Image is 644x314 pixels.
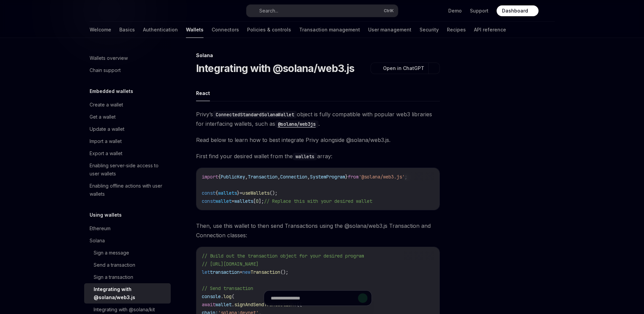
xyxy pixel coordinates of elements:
[84,64,171,76] a: Chain support
[202,269,210,275] span: let
[94,249,129,257] div: Sign a message
[90,113,116,121] div: Get a wallet
[240,269,242,275] span: =
[310,174,345,180] span: SystemProgram
[196,151,440,161] span: First find your desired wallet from the array:
[420,22,439,38] a: Security
[94,285,167,301] div: Integrating with @solana/web3.js
[253,198,256,204] span: [
[280,174,307,180] span: Connection
[404,251,412,260] button: Report incorrect code
[293,153,317,160] code: wallets
[307,174,310,180] span: ,
[497,5,539,16] a: Dashboard
[196,135,440,145] span: Read below to learn how to best integrate Privy alongside @solana/web3.js.
[414,251,423,260] button: Copy the contents from the code block
[202,190,215,196] span: const
[348,174,359,180] span: from
[237,190,240,196] span: }
[90,66,121,74] div: Chain support
[90,6,132,16] img: dark logo
[242,269,251,275] span: new
[90,237,105,245] div: Solana
[196,52,440,59] div: Solana
[202,253,364,259] span: // Build out the transaction object for your desired program
[384,8,394,14] span: Ctrl K
[247,22,291,38] a: Policies & controls
[196,85,210,101] button: React
[90,149,122,158] div: Export a wallet
[196,62,355,74] h1: Integrating with @solana/web3.js
[383,65,424,72] span: Open in ChatGPT
[251,269,280,275] span: Transaction
[221,174,245,180] span: PublicKey
[84,123,171,135] a: Update a wallet
[345,174,348,180] span: }
[256,198,259,204] span: 0
[359,174,405,180] span: '@solana/web3.js'
[234,198,253,204] span: wallets
[90,162,167,178] div: Enabling server-side access to user wallets
[94,273,133,281] div: Sign a transaction
[448,7,462,14] a: Demo
[470,7,488,14] a: Support
[544,5,555,16] button: Toggle dark mode
[84,271,171,283] a: Sign a transaction
[474,22,506,38] a: API reference
[425,172,434,181] button: Ask AI
[447,22,466,38] a: Recipes
[202,261,259,267] span: // [URL][DOMAIN_NAME]
[90,54,128,62] div: Wallets overview
[371,63,428,74] button: Open in ChatGPT
[90,125,124,133] div: Update a wallet
[248,174,278,180] span: Transaction
[245,174,248,180] span: ,
[358,293,367,303] button: Send message
[196,110,440,128] span: Privy’s object is fully compatible with popular web3 libraries for interfacing wallets, such as .
[218,174,221,180] span: {
[90,224,111,233] div: Ethereum
[90,137,122,145] div: Import a wallet
[502,7,528,14] span: Dashboard
[202,198,215,204] span: const
[90,211,122,219] h5: Using wallets
[202,174,218,180] span: import
[84,52,171,64] a: Wallets overview
[275,120,318,127] a: @solana/web3js
[143,22,178,38] a: Authentication
[218,190,237,196] span: wallets
[90,22,111,38] a: Welcome
[186,22,204,38] a: Wallets
[232,198,234,204] span: =
[119,22,135,38] a: Basics
[84,283,171,304] a: Integrating with @solana/web3.js
[259,198,264,204] span: ];
[259,7,278,15] div: Search...
[202,285,253,291] span: // Send transaction
[90,101,123,109] div: Create a wallet
[84,259,171,271] a: Send a transaction
[404,172,412,181] button: Report incorrect code
[90,87,133,95] h5: Embedded wallets
[275,120,318,128] code: @solana/web3js
[90,182,167,198] div: Enabling offline actions with user wallets
[84,180,171,200] a: Enabling offline actions with user wallets
[210,269,240,275] span: transaction
[269,190,278,196] span: ();
[94,261,135,269] div: Send a transaction
[84,147,171,160] a: Export a wallet
[94,306,155,314] div: Integrating with @solana/kit
[246,5,398,17] button: Search...CtrlK
[414,172,423,181] button: Copy the contents from the code block
[368,22,411,38] a: User management
[215,190,218,196] span: {
[84,247,171,259] a: Sign a message
[196,221,440,240] span: Then, use this wallet to then send Transactions using the @solana/web3.js Transaction and Connect...
[264,198,372,204] span: // Replace this with your desired wallet
[84,160,171,180] a: Enabling server-side access to user wallets
[278,174,280,180] span: ,
[280,269,288,275] span: ();
[242,190,269,196] span: useWallets
[215,198,232,204] span: wallet
[213,111,297,118] code: ConnectedStandardSolanaWallet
